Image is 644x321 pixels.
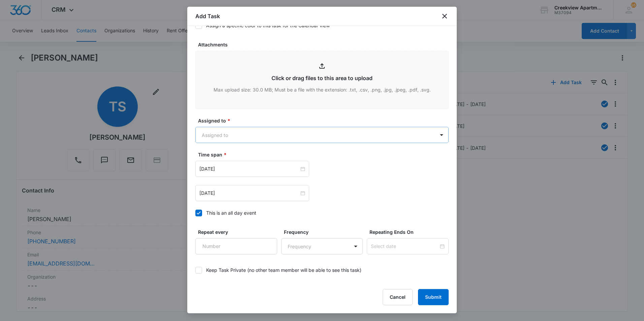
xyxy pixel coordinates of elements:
[195,238,277,254] input: Number
[371,243,439,250] input: Select date
[383,289,413,305] button: Cancel
[198,41,451,48] label: Attachments
[206,209,256,216] div: This is an all day event
[284,228,366,236] label: Frequency
[198,117,451,124] label: Assigned to
[199,165,299,173] input: Jan 31, 2023
[206,266,361,274] div: Keep Task Private (no other team member will be able to see this task)
[198,151,451,158] label: Time span
[418,289,449,305] button: Submit
[198,228,280,236] label: Repeat every
[199,189,299,197] input: Jan 31, 2023
[441,12,449,20] button: close
[369,228,451,236] label: Repeating Ends On
[195,12,220,20] h1: Add Task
